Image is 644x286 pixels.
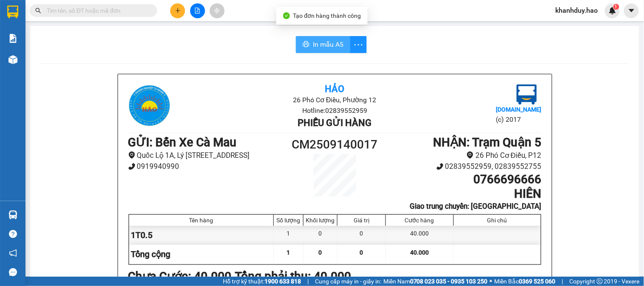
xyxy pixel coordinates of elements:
li: Quốc Lộ 1A, Lý [STREET_ADDRESS] [128,150,283,161]
div: Cước hàng [388,217,451,224]
span: 0 [319,249,322,256]
button: plus [170,3,185,18]
span: copyright [597,278,603,284]
b: Tổng phải thu: 40.000 [235,269,352,283]
img: icon-new-feature [609,7,616,14]
div: Số lượng [276,217,301,224]
span: 1 [615,4,618,10]
input: Tìm tên, số ĐT hoặc mã đơn [47,6,147,15]
span: search [35,8,41,14]
b: Chưa Cước : 40.000 [128,269,232,283]
div: 1 [274,226,304,245]
b: Phiếu gửi hàng [298,118,371,128]
b: Hảo [325,84,344,94]
img: solution-icon [8,34,17,43]
span: message [9,268,17,276]
span: printer [303,41,309,49]
span: phone [128,163,135,170]
div: 0 [304,226,337,245]
div: Tên hàng [131,217,272,224]
li: 02839552959, 02839552755 [386,161,541,172]
span: check-circle [283,12,290,19]
span: question-circle [9,230,17,238]
span: In mẫu A5 [313,39,343,50]
div: 0 [337,226,386,245]
span: file-add [194,8,200,14]
li: 26 Phó Cơ Điều, P12 [386,150,541,161]
strong: 0369 525 060 [519,278,556,285]
h1: CM2509140017 [283,135,387,154]
button: file-add [190,3,205,18]
button: more [350,36,367,53]
div: Khối lượng [306,217,335,224]
b: [DOMAIN_NAME] [496,106,541,113]
img: warehouse-icon [8,210,17,219]
span: caret-down [628,7,636,14]
span: | [307,277,309,286]
span: notification [9,249,17,257]
span: 0 [360,249,363,256]
img: logo-vxr [7,6,18,18]
h1: 0766696666 [386,172,541,187]
span: | [562,277,563,286]
img: logo.jpg [128,84,171,127]
strong: 0708 023 035 - 0935 103 250 [410,278,488,285]
span: Cung cấp máy in - giấy in: [315,277,381,286]
div: 1T0.5 [129,226,274,245]
span: more [350,39,366,50]
h1: HIÊN [386,187,541,201]
img: warehouse-icon [8,55,17,64]
div: Ghi chú [456,217,539,224]
button: caret-down [624,3,639,18]
span: environment [128,151,135,159]
span: Miền Nam [383,277,488,286]
div: Giá trị [340,217,383,224]
span: Tổng cộng [131,249,171,259]
li: 0919940990 [128,161,283,172]
li: Hotline: 02839552959 [197,105,472,116]
b: Giao trung chuyển: [GEOGRAPHIC_DATA] [410,202,542,210]
span: khanhduy.hao [549,5,605,16]
span: aim [214,8,220,14]
li: (c) 2017 [496,114,541,125]
span: Tạo đơn hàng thành công [293,12,361,19]
li: 26 Phó Cơ Điều, Phường 12 [197,95,472,105]
button: aim [210,3,225,18]
span: 40.000 [410,249,429,256]
sup: 1 [613,4,619,10]
span: Hỗ trợ kỹ thuật: [223,277,301,286]
b: NHẬN : Trạm Quận 5 [433,135,542,149]
strong: 1900 633 818 [264,278,301,285]
span: phone [436,163,444,170]
img: logo.jpg [517,84,537,105]
span: ⚪️ [490,280,492,283]
span: Miền Bắc [495,277,556,286]
button: printerIn mẫu A5 [296,36,350,53]
span: environment [467,151,474,159]
span: 1 [287,249,290,256]
b: GỬI : Bến Xe Cà Mau [128,135,237,149]
div: 40.000 [386,226,453,245]
span: plus [175,8,181,14]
